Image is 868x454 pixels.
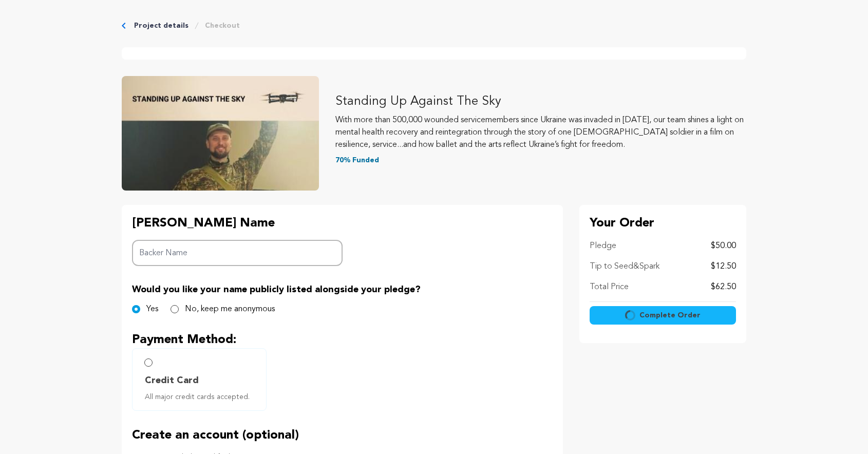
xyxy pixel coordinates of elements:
[145,373,199,388] span: Credit Card
[146,303,158,315] label: Yes
[590,260,659,273] p: Tip to Seed&Spark
[205,21,240,31] a: Checkout
[122,76,319,191] img: Standing Up Against The Sky image
[185,303,275,315] label: No, keep me anonymous
[132,427,553,444] p: Create an account (optional)
[335,93,746,110] p: Standing Up Against The Sky
[711,240,736,252] p: $50.00
[122,21,746,31] div: Breadcrumb
[711,281,736,293] p: $62.50
[145,392,258,402] span: All major credit cards accepted.
[639,310,701,320] span: Complete Order
[590,281,629,293] p: Total Price
[335,155,746,165] p: 70% Funded
[132,240,343,266] input: Backer Name
[132,215,343,232] p: [PERSON_NAME] Name
[132,282,553,297] p: Would you like your name publicly listed alongside your pledge?
[590,306,736,325] button: Complete Order
[590,240,616,252] p: Pledge
[335,114,746,151] p: With more than 500,000 wounded servicemembers since Ukraine was invaded in [DATE], our team shine...
[711,260,736,273] p: $12.50
[132,332,553,348] p: Payment Method:
[590,215,736,232] p: Your Order
[134,21,188,31] a: Project details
